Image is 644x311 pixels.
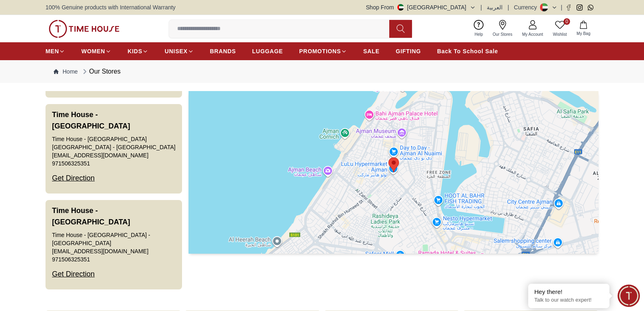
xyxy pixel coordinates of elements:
a: KIDS [128,44,148,59]
span: MEN [46,47,59,55]
a: Whatsapp [588,4,594,11]
span: UNISEX [165,47,187,55]
img: ... [49,20,119,38]
a: SALE [363,44,379,59]
a: 0Wishlist [548,18,572,39]
a: Help [470,18,488,39]
div: Time House - [GEOGRAPHIC_DATA] [GEOGRAPHIC_DATA] - [GEOGRAPHIC_DATA] [52,135,176,151]
div: Currency [514,3,540,11]
span: WOMEN [81,47,105,55]
a: 971506325351 [52,255,90,263]
nav: Breadcrumb [46,60,598,83]
a: 971506325351 [52,159,90,167]
a: Instagram [577,4,583,11]
span: 0 [564,18,570,25]
a: [EMAIL_ADDRESS][DOMAIN_NAME] [52,151,148,159]
button: العربية [487,3,503,11]
div: Time House - [GEOGRAPHIC_DATA] - [GEOGRAPHIC_DATA] [52,231,176,247]
div: Chat Widget [618,285,640,307]
span: GIFTING [396,47,421,55]
span: SALE [363,47,379,55]
a: PROMOTIONS [299,44,347,59]
span: Help [471,31,486,37]
span: Our Stores [490,31,516,37]
span: KIDS [128,47,142,55]
span: LUGGAGE [252,47,283,55]
a: GIFTING [396,44,421,59]
span: | [507,3,509,11]
button: My Bag [572,19,595,38]
div: Hey there! [534,288,603,296]
a: [EMAIL_ADDRESS][DOMAIN_NAME] [52,247,148,255]
a: UNISEX [165,44,193,59]
a: Facebook [566,4,572,11]
span: Wishlist [550,31,570,37]
h3: Time House - [GEOGRAPHIC_DATA] [52,205,176,228]
a: BRANDS [210,44,236,59]
h3: Time House - [GEOGRAPHIC_DATA] [52,109,176,132]
span: PROMOTIONS [299,47,341,55]
button: Time House - [GEOGRAPHIC_DATA]Time House - [GEOGRAPHIC_DATA] [GEOGRAPHIC_DATA] - [GEOGRAPHIC_DATA... [46,104,182,194]
a: Our Stores [488,18,517,39]
p: Talk to our watch expert! [534,297,603,304]
span: Back To School Sale [437,47,498,55]
span: BRANDS [210,47,236,55]
a: MEN [46,44,65,59]
a: Back To School Sale [437,44,498,59]
span: My Bag [573,30,594,37]
a: WOMEN [81,44,111,59]
div: Get Direction [52,263,95,285]
span: | [481,3,482,11]
button: Time House - [GEOGRAPHIC_DATA]Time House - [GEOGRAPHIC_DATA] - [GEOGRAPHIC_DATA][EMAIL_ADDRESS][D... [46,200,182,289]
a: LUGGAGE [252,44,283,59]
a: Home [54,67,78,76]
span: 100% Genuine products with International Warranty [46,3,176,11]
button: Shop From[GEOGRAPHIC_DATA] [366,3,476,11]
span: | [561,3,562,11]
img: United Arab Emirates [397,4,404,11]
span: My Account [519,31,546,37]
div: Get Direction [52,167,95,189]
div: Our Stores [81,67,120,76]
